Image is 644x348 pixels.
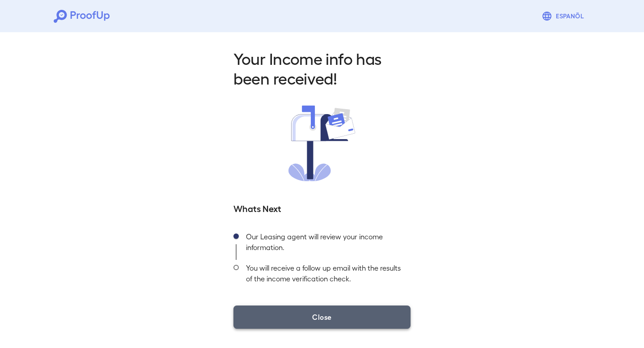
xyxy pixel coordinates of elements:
[233,48,411,88] h2: Your Income info has been received!
[538,7,590,25] button: Espanõl
[239,260,411,291] div: You will receive a follow up email with the results of the income verification check.
[233,306,411,329] button: Close
[233,202,411,214] h5: Whats Next
[288,106,356,181] img: received.svg
[239,229,411,260] div: Our Leasing agent will review your income information.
